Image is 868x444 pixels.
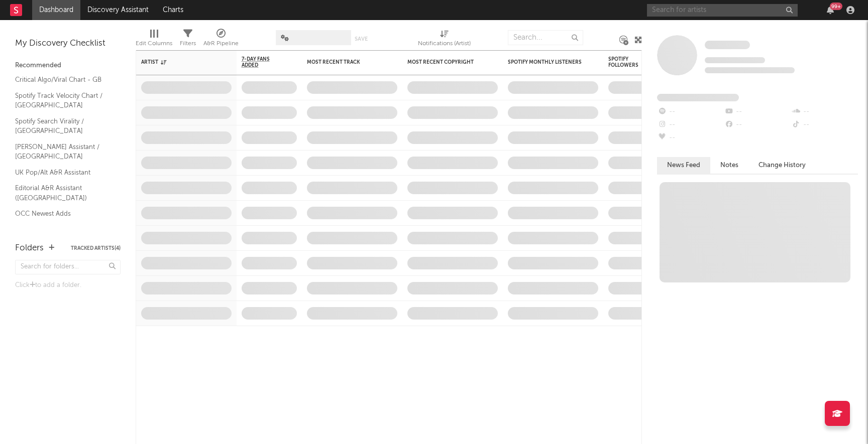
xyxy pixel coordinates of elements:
a: Some Artist [705,40,750,50]
a: Apple Top 200 / [GEOGRAPHIC_DATA] [15,224,111,245]
div: -- [657,105,724,118]
button: Change History [748,157,816,174]
div: -- [657,118,724,131]
a: Spotify Track Velocity Chart / [GEOGRAPHIC_DATA] [15,90,111,111]
a: Critical Algo/Viral Chart - GB [15,74,111,85]
div: A&R Pipeline [203,38,239,50]
span: 0 fans last week [705,67,795,73]
button: 99+ [827,6,834,14]
div: My Discovery Checklist [15,38,121,50]
div: Filters [180,38,196,50]
div: 99 + [830,3,842,10]
div: Recommended [15,60,121,72]
a: Editorial A&R Assistant ([GEOGRAPHIC_DATA]) [15,183,111,203]
div: Most Recent Copyright [407,59,483,65]
button: News Feed [657,157,710,174]
div: Spotify Followers [608,56,643,68]
div: -- [791,105,858,118]
div: Edit Columns [136,38,172,50]
input: Search for artists [647,4,798,17]
button: Save [355,36,368,42]
div: -- [791,118,858,131]
div: Click to add a folder. [15,279,121,291]
div: -- [724,118,791,131]
div: Filters [180,25,196,54]
div: A&R Pipeline [203,25,239,54]
div: -- [657,131,724,144]
div: -- [724,105,791,118]
div: Spotify Monthly Listeners [508,59,583,65]
button: Notes [710,157,748,174]
span: Tracking Since: [DATE] [705,57,765,63]
button: Tracked Artists(4) [71,246,121,251]
a: UK Pop/Alt A&R Assistant [15,167,111,178]
a: Spotify Search Virality / [GEOGRAPHIC_DATA] [15,116,111,136]
div: Notifications (Artist) [418,38,471,50]
a: [PERSON_NAME] Assistant / [GEOGRAPHIC_DATA] [15,141,111,162]
div: Most Recent Track [307,59,382,65]
div: Artist [141,59,216,65]
input: Search... [508,30,583,45]
input: Search for folders... [15,260,121,274]
div: Folders [15,242,44,254]
div: Notifications (Artist) [418,25,471,54]
a: OCC Newest Adds [15,208,111,219]
span: Fans Added by Platform [657,94,739,101]
div: Edit Columns [136,25,172,54]
span: 7-Day Fans Added [242,56,282,68]
span: Some Artist [705,41,750,49]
